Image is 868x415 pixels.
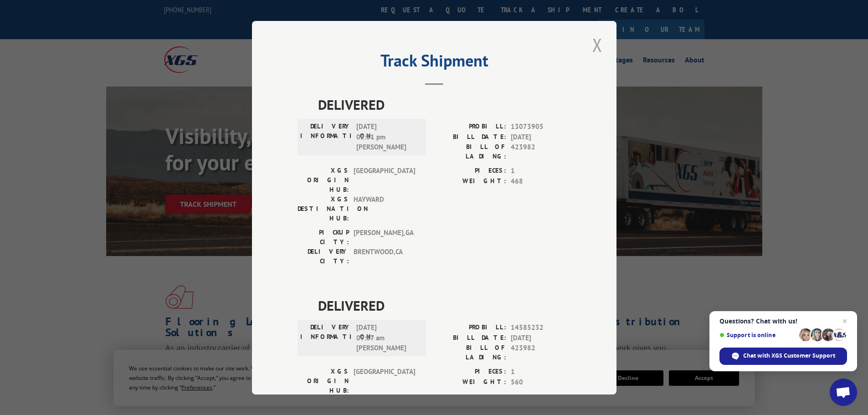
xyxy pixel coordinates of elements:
span: 560 [511,377,571,387]
span: [DATE] 02:31 pm [PERSON_NAME] [356,122,418,153]
span: DELIVERED [318,94,571,115]
label: PIECES: [434,367,506,377]
label: PIECES: [434,166,506,176]
label: XGS ORIGIN HUB: [298,367,349,395]
span: [DATE] [511,132,571,142]
label: BILL DATE: [434,132,506,142]
span: [GEOGRAPHIC_DATA] [354,166,415,195]
span: Chat with XGS Customer Support [743,352,835,360]
span: HAYWARD [354,195,415,223]
span: [DATE] [511,333,571,343]
span: Questions? Chat with us! [719,318,847,325]
label: DELIVERY CITY: [298,247,349,266]
label: DELIVERY INFORMATION: [300,122,352,153]
label: BILL DATE: [434,333,506,343]
label: DELIVERY INFORMATION: [300,323,352,354]
span: 14585232 [511,323,571,333]
label: BILL OF LADING: [434,343,506,362]
label: PROBILL: [434,323,506,333]
label: XGS ORIGIN HUB: [298,166,349,195]
label: WEIGHT: [434,377,506,387]
label: XGS DESTINATION HUB: [298,195,349,223]
span: 1 [511,166,571,176]
span: [GEOGRAPHIC_DATA] [354,367,415,395]
span: [DATE] 09:37 am [PERSON_NAME] [356,323,418,354]
label: BILL OF LADING: [434,142,506,161]
span: 468 [511,176,571,186]
label: PROBILL: [434,122,506,132]
span: 13073905 [511,122,571,132]
span: 1 [511,367,571,377]
span: 423982 [511,343,571,362]
span: Chat with XGS Customer Support [719,348,847,365]
span: Support is online [719,332,796,338]
a: Open chat [830,379,857,406]
button: Close modal [590,32,605,57]
label: WEIGHT: [434,176,506,186]
span: 423982 [511,142,571,161]
h2: Track Shipment [298,54,571,72]
label: PICKUP CITY: [298,228,349,247]
span: DELIVERED [318,295,571,316]
span: BRENTWOOD , CA [354,247,415,266]
span: [PERSON_NAME] , GA [354,228,415,247]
